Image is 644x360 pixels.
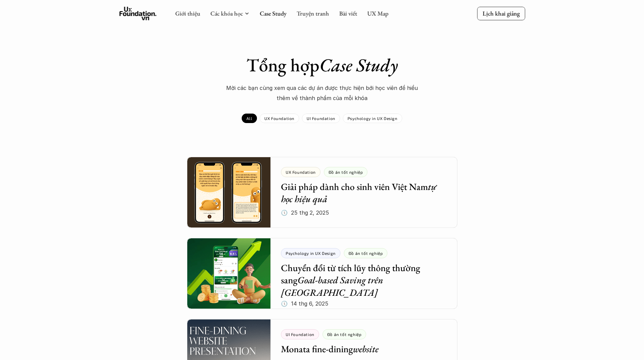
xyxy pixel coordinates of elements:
[221,83,424,103] p: Mời các bạn cùng xem qua các dự án được thực hiện bới học viên để hiểu thêm về thành phẩm của mỗi...
[477,7,525,20] a: Lịch khai giảng
[187,157,457,228] a: Giải pháp dành cho sinh viên Việt Namtự học hiệu quả🕔 25 thg 2, 2025
[348,116,398,121] p: Psychology in UX Design
[307,116,335,121] p: UI Foundation
[246,116,252,121] p: All
[187,238,457,309] a: Chuyển đổi từ tích lũy thông thường sangGoal-based Saving trên [GEOGRAPHIC_DATA]🕔 14 thg 6, 2025
[482,9,520,17] p: Lịch khai giảng
[204,54,440,76] h1: Tổng hợp
[264,116,294,121] p: UX Foundation
[319,53,398,77] em: Case Study
[367,9,388,17] a: UX Map
[339,9,357,17] a: Bài viết
[175,9,200,17] a: Giới thiệu
[210,9,243,17] a: Các khóa học
[260,9,286,17] a: Case Study
[296,9,329,17] a: Truyện tranh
